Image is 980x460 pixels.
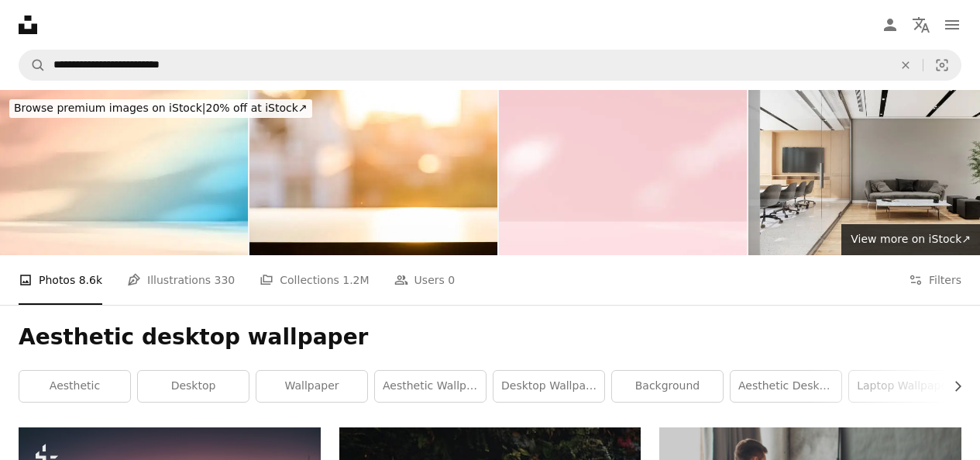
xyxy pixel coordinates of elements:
[612,371,723,402] a: background
[256,371,367,402] a: wallpaper
[499,90,747,255] img: Empty pink colour room studio with sunlight effect shadow on the floor and wall for product prese...
[849,371,960,402] a: laptop wallpaper
[19,50,46,80] button: Search Unsplash
[875,9,906,40] a: Log in / Sign up
[731,371,841,402] a: aesthetic desktop
[944,371,961,402] button: scroll list to the right
[841,224,980,255] a: View more on iStock↗
[19,16,37,34] a: Home — Unsplash
[448,272,455,289] span: 0
[127,255,235,305] a: Illustrations 330
[851,233,971,245] span: View more on iStock ↗
[138,371,249,402] a: desktop
[19,371,130,402] a: aesthetic
[937,9,968,40] button: Menu
[342,272,369,289] span: 1.2M
[906,9,937,40] button: Language
[19,50,961,81] form: Find visuals sitewide
[923,50,961,80] button: Visual search
[14,102,205,114] span: Browse premium images on iStock |
[19,323,961,351] h1: Aesthetic desktop wallpaper
[260,255,369,305] a: Collections 1.2M
[909,255,961,305] button: Filters
[493,371,604,402] a: desktop wallpaper
[375,371,486,402] a: aesthetic wallpaper
[9,99,312,118] div: 20% off at iStock ↗
[249,90,497,255] img: Empty wooden table in front of abstract blurred bokeh background of restaurant
[394,255,456,305] a: Users 0
[889,50,923,80] button: Clear
[215,272,236,289] span: 330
